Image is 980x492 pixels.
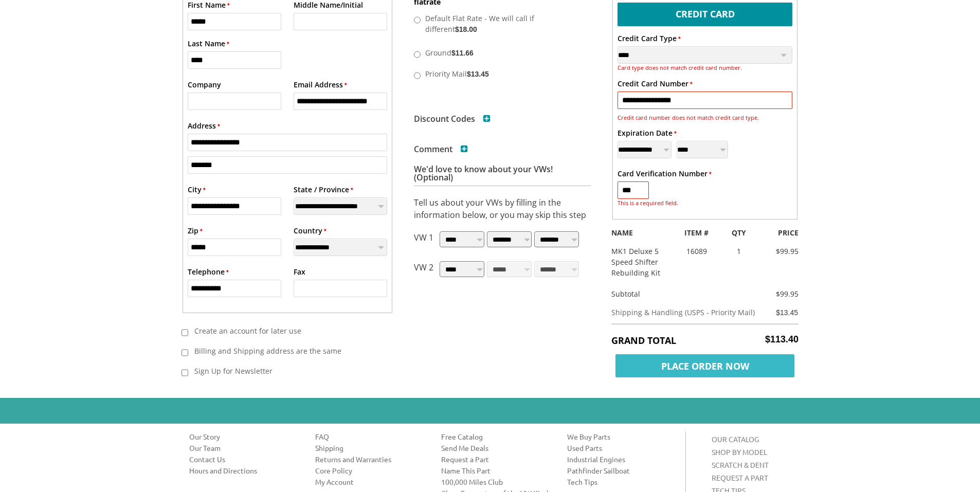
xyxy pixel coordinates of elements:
td: Shipping & Handling (USPS - Priority Mail) [611,302,771,324]
label: Billing and Shipping address are the same [188,342,379,359]
a: Shipping [315,443,426,453]
label: Credit Card Number [618,78,693,89]
div: $99.95 [755,246,806,257]
div: 16089 [671,246,722,257]
a: 100,000 Miles Club [441,477,552,487]
h3: Discount Codes [414,115,491,123]
label: Card Verification Number [618,168,712,179]
div: MK1 Deluxe 5 Speed Shifter Rebuilding Kit [604,246,671,278]
div: This is a required field. [618,199,678,207]
a: We Buy Parts [567,431,678,442]
a: Our Team [189,443,300,453]
h5: Grand Total [611,334,798,347]
a: Returns and Warranties [315,454,426,464]
div: Card type does not match credit card number. [618,64,793,72]
a: Our Story [189,431,300,442]
div: ITEM # [671,227,722,238]
a: Request a Part [441,454,552,464]
label: City [188,184,206,195]
a: Name This Part [441,465,552,476]
h3: Comment [414,145,468,153]
a: SCRATCH & DENT [712,460,769,469]
label: Ground [423,44,579,60]
a: SHOP BY MODEL [712,447,767,457]
a: FAQ [315,431,426,442]
a: Industrial Engines [567,454,678,464]
a: Core Policy [315,465,426,476]
label: Default Flat Rate - We will call if different [423,10,579,37]
span: $18.00 [455,25,477,33]
button: Place Order Now [611,352,798,375]
p: Tell us about your VWs by filling in the information below, or you may skip this step [414,196,591,221]
div: $99.95 [766,288,798,299]
label: Address [188,120,220,131]
label: Zip [188,225,203,236]
label: Sign Up for Newsletter [188,362,379,379]
div: NAME [604,227,671,238]
a: Used Parts [567,443,678,453]
p: VW 2 [414,261,433,281]
a: Contact Us [189,454,300,464]
label: Telephone [188,266,229,277]
p: VW 1 [414,231,433,251]
div: Subtotal [604,288,766,299]
label: Last Name [188,38,229,49]
a: REQUEST A PART [712,473,768,482]
label: State / Province [294,184,353,195]
a: Send Me Deals [441,443,552,453]
div: Credit card number does not match credit card type. [618,114,793,122]
span: $13.45 [467,70,489,78]
div: PRICE [755,227,806,238]
a: Tech Tips [567,477,678,487]
label: Create an account for later use [188,322,379,339]
span: Place Order Now [615,354,794,377]
label: Country [294,225,326,236]
label: Email Address [294,79,347,90]
a: Pathfinder Sailboat [567,465,678,476]
label: Credit Card [618,3,793,24]
span: $113.40 [765,334,798,345]
h3: We'd love to know about your VWs! (Optional) [414,165,591,186]
label: Credit Card Type [618,33,681,44]
div: QTY [722,227,756,238]
a: Hours and Directions [189,465,300,476]
label: Fax [294,266,305,277]
label: Priority Mail [423,65,579,81]
a: My Account [315,477,426,487]
a: Free Catalog [441,431,552,442]
a: OUR CATALOG [712,434,759,444]
span: $13.45 [776,308,798,317]
label: Company [188,79,221,90]
span: $11.66 [451,49,474,57]
div: 1 [722,246,756,257]
label: Expiration Date [618,127,677,138]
